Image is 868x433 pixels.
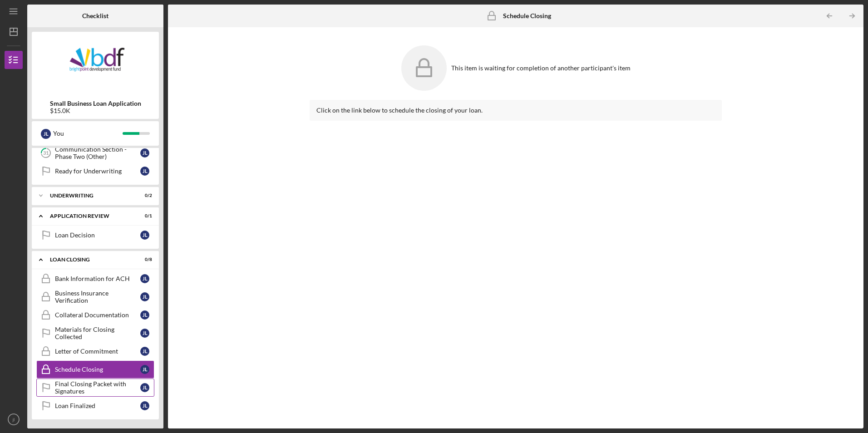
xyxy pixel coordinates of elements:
[12,417,15,422] text: jl
[55,167,140,175] div: Ready for Underwriting
[140,167,149,176] div: j l
[140,383,149,392] div: j l
[50,100,141,107] b: Small Business Loan Application
[43,150,49,156] tspan: 31
[5,410,23,428] button: jl
[36,270,154,288] a: Bank Information for ACHjl
[36,162,154,180] a: Ready for Underwritingjl
[36,306,154,324] a: Collateral Documentationjl
[50,107,141,114] div: $15.0K
[36,397,154,415] a: Loan Finalizedjl
[55,231,140,239] div: Loan Decision
[50,193,129,198] div: Underwriting
[36,324,154,342] a: Materials for Closing Collectedjl
[41,129,51,139] div: j l
[55,275,140,282] div: Bank Information for ACH
[140,365,149,374] div: j l
[36,288,154,306] a: Business Insurance Verificationjl
[82,12,108,20] b: Checklist
[136,213,152,219] div: 0 / 1
[136,193,152,198] div: 0 / 2
[55,402,140,409] div: Loan Finalized
[50,257,129,262] div: Loan Closing
[36,360,154,379] a: Schedule Closingjl
[55,348,140,355] div: Letter of Commitment
[55,290,140,304] div: Business Insurance Verification
[53,126,123,141] div: You
[55,380,140,395] div: Final Closing Packet with Signatures
[140,148,149,157] div: j l
[36,226,154,244] a: Loan Decisionjl
[140,274,149,283] div: j l
[140,231,149,240] div: j l
[451,64,631,72] div: This item is waiting for completion of another participant's item
[36,379,154,397] a: Final Closing Packet with Signaturesjl
[55,366,140,373] div: Schedule Closing
[140,401,149,410] div: j l
[55,311,140,319] div: Collateral Documentation
[32,36,159,91] img: Product logo
[140,347,149,356] div: j l
[503,12,551,20] b: Schedule Closing
[140,329,149,338] div: j l
[316,107,715,114] div: Click on the link below to schedule the closing of your loan.
[50,213,129,219] div: Application Review
[36,342,154,360] a: Letter of Commitmentjl
[136,257,152,262] div: 0 / 8
[55,326,140,340] div: Materials for Closing Collected
[140,292,149,301] div: j l
[140,310,149,320] div: j l
[55,146,140,160] div: Communication Section - Phase Two (Other)
[36,144,154,162] a: 31Communication Section - Phase Two (Other)jl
